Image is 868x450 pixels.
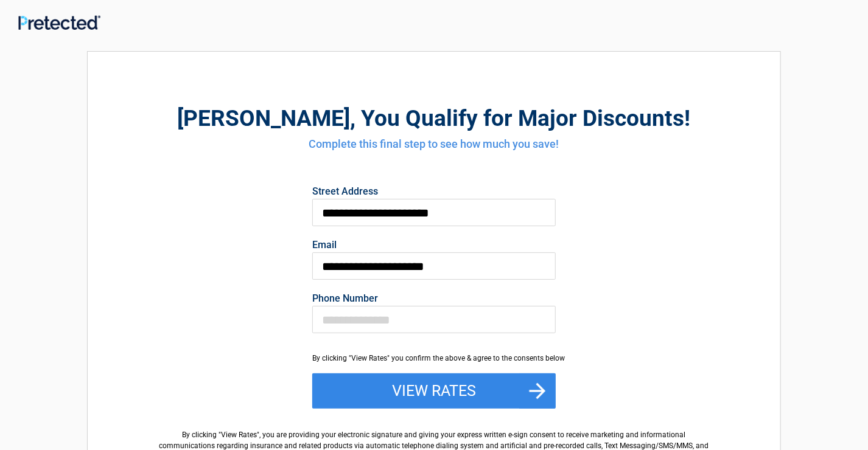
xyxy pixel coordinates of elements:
[312,240,556,250] label: Email
[155,103,713,133] h2: , You Qualify for Major Discounts!
[178,105,351,131] span: [PERSON_NAME]
[18,15,100,30] img: Main Logo
[155,136,713,152] h4: Complete this final step to see how much you save!
[312,373,556,409] button: View Rates
[312,294,556,303] label: Phone Number
[312,187,556,196] label: Street Address
[312,353,556,364] div: By clicking "View Rates" you confirm the above & agree to the consents below
[222,431,257,439] span: View Rates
